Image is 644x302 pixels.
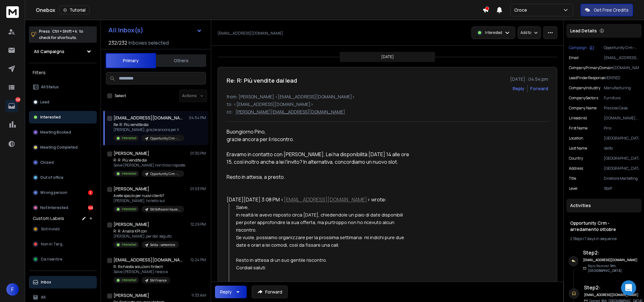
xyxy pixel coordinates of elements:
[514,7,530,13] p: Croce
[569,45,587,50] p: Campaign
[190,222,206,227] p: 12:29 PM
[510,76,548,82] p: [DATE] : 04:54 pm
[485,30,502,35] p: Interested
[41,257,62,262] span: Da risentire
[108,27,143,33] h1: All Inbox(s)
[621,280,636,295] div: Open Intercom Messenger
[569,55,579,60] p: Email
[29,171,97,184] button: Out of office
[604,156,639,161] p: [GEOGRAPHIC_DATA]
[520,30,531,35] p: Add to
[236,234,405,248] span: Se vuole, possiamo organizzare per la prossima settimana: mi indichi pure due date e orari a lei ...
[604,106,639,111] p: Prezioso Casa
[150,243,175,247] p: Selda - settembre
[113,229,179,234] p: R: R: Analisi KPI con
[284,196,367,203] a: [EMAIL_ADDRESS][DOMAIN_NAME]
[113,115,183,121] h1: [EMAIL_ADDRESS][DOMAIN_NAME]
[113,186,149,192] h1: [PERSON_NAME]
[584,284,642,291] h6: Step 2 :
[29,223,97,235] button: Slot inviati
[29,111,97,124] button: Interested
[40,115,61,120] p: Interested
[113,269,170,274] p: Salve [PERSON_NAME] riesco a
[604,136,639,141] p: [GEOGRAPHIC_DATA]
[604,45,639,50] p: Opportunity Crm - arredamento ottobre
[513,85,525,92] button: Reply
[227,101,548,107] p: to: <[EMAIL_ADDRESS][DOMAIN_NAME]>
[40,190,67,195] p: Wrong person
[381,54,394,59] p: [DATE]
[236,204,404,233] span: Salve, in realtà le avevo risposto circa [DATE], chiedendole un paio di date disponibili per pote...
[569,65,613,70] p: companyPrimaryDomain
[604,126,639,131] p: Pino
[51,28,78,35] span: Ctrl + Shift + k
[108,39,127,47] span: 232 / 232
[227,94,548,100] p: from: [PERSON_NAME] <[EMAIL_ADDRESS][DOMAIN_NAME]>
[41,280,51,285] p: Inbox
[122,171,136,176] p: Interested
[227,109,233,115] p: cc:
[122,136,136,140] p: Interested
[569,146,587,151] p: Last Name
[41,85,59,90] p: All Status
[227,76,297,85] h1: Re: R: Più vendite dai lead
[570,236,582,241] span: 2 Steps
[569,85,600,91] p: companyIndustry
[122,207,136,211] p: Interested
[604,55,639,60] p: [EMAIL_ADDRESS][DOMAIN_NAME]
[235,109,345,115] p: [PERSON_NAME][EMAIL_ADDRESS][DOMAIN_NAME]
[34,48,64,55] h1: All Campaigns
[29,276,97,288] button: Inbox
[33,215,64,222] h3: Custom Labels
[583,258,638,262] h6: [EMAIL_ADDRESS][DOMAIN_NAME]
[113,292,149,299] h1: [PERSON_NAME]
[29,238,97,250] button: Non in Target
[40,175,63,180] p: Out of office
[129,39,169,47] h3: Inboxes selected
[569,116,587,121] p: linkedinId
[113,122,184,127] p: Re: R: Più vendite dai
[581,4,633,16] button: Get Free Credits
[569,176,576,181] p: title
[29,96,97,108] button: Lead
[604,176,639,181] p: Direttore Marketing
[29,126,97,139] button: Meeting Booked
[88,190,93,195] div: 3
[103,24,207,36] button: All Inbox(s)
[613,65,639,70] p: [DOMAIN_NAME]
[150,172,180,176] p: Opportunity Crm - arredamento ottobre
[29,201,97,214] button: Not Interested146
[15,97,20,102] p: 149
[156,54,206,68] button: Others
[150,136,180,141] p: Opportunity Crm - arredamento ottobre
[113,264,170,269] p: R: Richiesta soluzioni fintech
[588,264,622,273] span: 9th, [GEOGRAPHIC_DATA]
[113,221,149,228] h1: [PERSON_NAME]
[566,199,641,212] div: Activities
[227,128,410,135] div: Buongiorno Pino,
[227,151,410,166] div: Eravamo in contatto con [PERSON_NAME]. Lei ha disponibilità [DATE] 14 alle ore 15, così inoltro a...
[189,115,206,120] p: 04:54 PM
[113,150,149,156] h1: [PERSON_NAME]
[220,289,232,295] div: Reply
[41,242,66,247] span: Non in Target
[41,295,46,300] p: All
[29,68,97,77] h3: Filters
[88,205,93,210] div: 146
[113,193,184,198] p: Avete spazio per nuovi clienti?
[40,100,49,105] p: Lead
[569,166,583,171] p: address
[6,283,19,296] button: F
[113,234,179,239] p: [PERSON_NAME], per dar seguito
[569,106,597,111] p: Company Name
[585,236,617,241] span: 7 days in sequence
[530,85,548,92] div: Forward
[113,127,184,132] p: [PERSON_NAME], grazie ancora per il
[39,28,83,41] p: Press to check for shortcuts.
[569,126,587,131] p: First Name
[570,220,638,233] h1: Opportunity Crm - arredamento ottobre
[40,205,68,210] p: Not Interested
[588,264,644,273] p: Reply Received
[604,85,639,91] p: Manufacturing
